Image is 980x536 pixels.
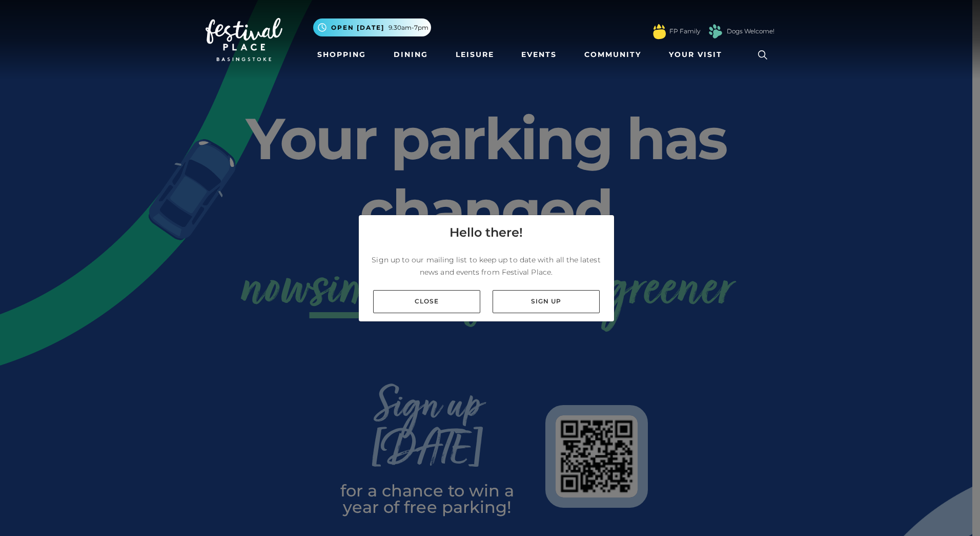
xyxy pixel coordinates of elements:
[206,18,282,61] img: Festival Place Logo
[669,49,722,60] span: Your Visit
[580,45,645,64] a: Community
[367,254,606,278] p: Sign up to our mailing list to keep up to date with all the latest news and events from Festival ...
[452,45,498,64] a: Leisure
[665,45,731,64] a: Your Visit
[517,45,561,64] a: Events
[450,223,523,242] h4: Hello there!
[373,290,480,313] a: Close
[727,27,774,36] a: Dogs Welcome!
[669,27,700,36] a: FP Family
[331,23,384,32] span: Open [DATE]
[313,18,431,36] button: Open [DATE] 9.30am-7pm
[313,45,370,64] a: Shopping
[493,290,600,313] a: Sign up
[390,45,432,64] a: Dining
[389,23,428,32] span: 9.30am-7pm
